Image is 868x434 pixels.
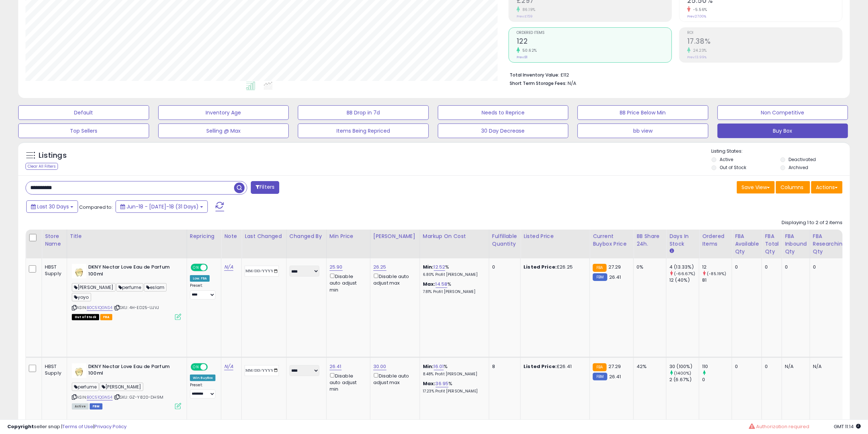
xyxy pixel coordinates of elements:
div: FBA Total Qty [765,232,779,255]
button: Inventory Age [158,105,289,120]
div: 0 [702,376,732,383]
span: yoyo [72,293,91,301]
p: 7.81% Profit [PERSON_NAME] [423,289,483,294]
span: perfume [116,283,143,292]
div: Days In Stock [669,232,696,248]
span: | SKU: GZ-Y820-DH9M [114,394,163,400]
a: 26.41 [330,363,342,370]
h5: Listings [39,150,67,161]
span: All listings currently available for purchase on Amazon [72,403,89,410]
small: Prev: £159 [517,14,533,19]
div: % [423,281,483,294]
button: Items Being Repriced [298,124,429,138]
button: Filters [251,181,279,194]
button: Buy Box [717,124,848,138]
small: (-85.19%) [707,271,726,277]
a: 12.52 [434,263,445,271]
div: [PERSON_NAME] [373,232,417,240]
div: £26.25 [523,264,584,270]
b: Total Inventory Value: [510,72,559,78]
span: FBM [90,403,103,410]
div: 42% [637,363,661,370]
button: Save View [737,181,775,193]
small: 50.62% [520,48,537,53]
a: N/A [224,363,233,370]
h2: 122 [517,37,672,47]
small: FBM [593,273,607,281]
div: 0 [765,264,776,270]
h2: 17.38% [687,37,842,47]
button: Columns [776,181,810,193]
span: Ordered Items [517,31,672,35]
a: B0C51QGNS4 [87,305,113,311]
small: (1400%) [674,370,691,376]
button: Last 30 Days [26,200,78,213]
p: Listing States: [712,148,850,155]
div: seller snap | | [7,423,126,430]
strong: Copyright [7,423,34,430]
small: 24.23% [690,48,707,53]
span: 27.29 [608,363,621,370]
div: 0 [492,264,515,270]
div: 2 (6.67%) [669,376,699,383]
div: ASIN: [72,363,181,409]
div: 110 [702,363,732,370]
label: Archived [789,164,808,171]
span: Jun-18 - [DATE]-18 (31 Days) [126,203,199,210]
small: FBA [593,264,606,272]
div: FBA Available Qty [735,232,759,255]
div: Changed by [289,232,323,240]
span: 26.41 [609,373,621,380]
button: BB Drop in 7d [298,105,429,120]
span: 2025-08-17 11:14 GMT [834,423,861,430]
div: Preset: [190,383,216,399]
div: Disable auto adjust max [373,272,414,286]
div: Disable auto adjust max [373,372,414,386]
span: N/A [568,80,576,87]
span: Columns [781,184,803,191]
span: perfume [72,383,99,391]
div: £26.41 [523,363,584,370]
b: Listed Price: [523,263,557,270]
b: DKNY Nectar Love Eau de Parfum 100ml [88,363,177,379]
button: Default [18,105,149,120]
b: Min: [423,263,434,270]
small: Prev: 81 [517,55,528,59]
b: Listed Price: [523,363,557,370]
b: DKNY Nectar Love Eau de Parfum 100ml [88,264,177,279]
b: Max: [423,281,436,288]
div: 0 [735,363,756,370]
div: % [423,363,483,377]
span: [PERSON_NAME] [100,383,143,391]
th: CSV column name: cust_attr_2_Changed by [286,230,326,258]
button: Actions [811,181,842,193]
div: FBA Researching Qty [813,232,846,255]
button: 30 Day Decrease [438,124,569,138]
div: % [423,380,483,394]
div: Low. FBA [190,275,210,282]
div: HBST Supply [45,264,61,277]
p: 17.23% Profit [PERSON_NAME] [423,389,483,394]
a: Terms of Use [62,423,93,430]
img: 41H7XInH1nL._SL40_.jpg [72,264,86,278]
div: Displaying 1 to 2 of 2 items [782,219,842,226]
span: Compared to: [79,204,113,211]
b: Max: [423,380,436,387]
button: Non Competitive [717,105,848,120]
div: N/A [813,363,843,370]
a: 16.01 [434,363,444,370]
div: Win BuyBox [190,375,216,381]
div: 30 (100%) [669,363,699,370]
div: 0% [637,264,661,270]
button: BB Price Below Min [577,105,708,120]
label: Deactivated [789,156,816,163]
span: Last 30 Days [37,203,69,210]
a: Privacy Policy [94,423,126,430]
small: FBM [593,373,607,380]
div: 0 [813,264,843,270]
button: Needs to Reprice [438,105,569,120]
a: 14.58 [436,281,448,288]
a: 30.00 [373,363,386,370]
small: -5.56% [690,7,707,12]
div: Store Name [45,232,64,248]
